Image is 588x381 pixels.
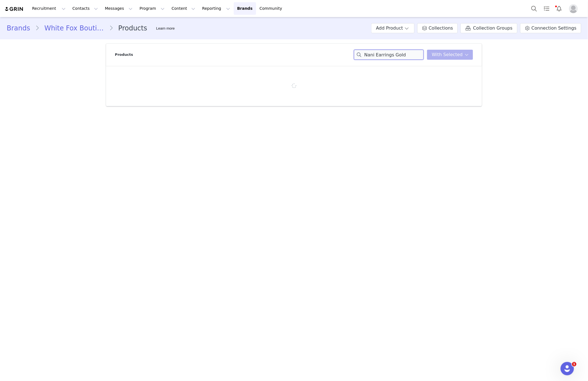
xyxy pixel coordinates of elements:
[136,2,168,15] button: Program
[7,23,35,33] a: Brands
[427,50,473,60] button: With Selected
[566,4,584,13] button: Profile
[256,2,288,15] a: Community
[371,23,415,33] button: Add Product
[528,2,540,15] button: Search
[417,23,458,33] a: Collections
[429,25,453,32] span: Collections
[541,2,553,15] a: Tasks
[39,23,109,33] a: White Fox Boutique AUS
[354,50,424,60] input: Search products
[461,23,517,33] a: Collection Groups
[155,26,176,31] div: Tooltip anchor
[115,52,133,57] p: Products
[234,2,256,15] a: Brands
[532,25,577,32] span: Connection Settings
[569,4,578,13] img: placeholder-profile.jpg
[561,362,574,375] iframe: Intercom live chat
[572,362,577,366] span: 1
[29,2,69,15] button: Recruitment
[473,25,512,32] span: Collection Groups
[4,6,24,12] img: grin logo
[69,2,101,15] button: Contacts
[520,23,581,33] a: Connection Settings
[102,2,136,15] button: Messages
[432,51,463,58] span: With Selected
[553,2,565,15] button: Notifications
[168,2,199,15] button: Content
[199,2,233,15] button: Reporting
